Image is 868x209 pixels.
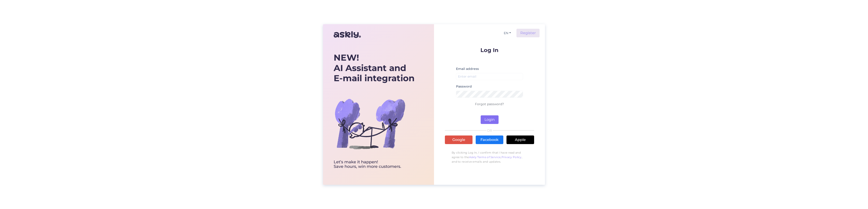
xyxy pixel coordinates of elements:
p: By clicking Log In, I confirm that I have read and agree to the , , and to receive emails and upd... [445,148,534,166]
p: Log In [445,47,534,53]
a: Privacy Policy [502,155,522,159]
b: NEW! [334,52,359,63]
label: Password [456,84,472,89]
input: Enter email [456,73,523,80]
a: Askly Terms of Service [469,155,501,159]
a: Facebook [476,135,503,144]
a: Register [516,29,540,37]
button: Login [481,115,499,124]
a: Forgot password? [475,102,504,106]
img: Askly [334,29,361,40]
button: EN [502,30,513,36]
img: bg-askly [334,88,406,160]
label: Email address [456,66,479,71]
span: OR [486,129,493,132]
div: Let’s make it happen! Save hours, win more customers. [334,160,415,169]
a: Apple [506,135,534,144]
a: Google [445,135,473,144]
div: AI Assistant and E-mail integration [334,52,415,83]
